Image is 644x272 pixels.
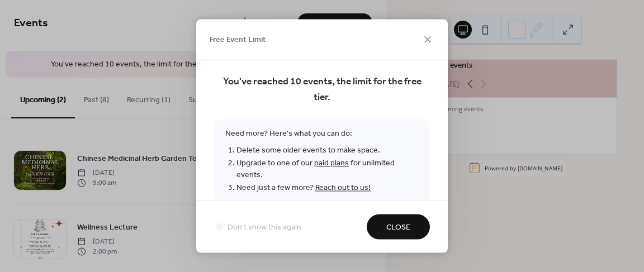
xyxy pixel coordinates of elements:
span: You've reached 10 events, the limit for the free tier. [214,74,430,106]
a: paid plans [314,155,349,170]
span: Need more? Here's what you can do: [214,119,430,202]
button: Close [367,214,430,240]
li: Delete some older events to make space. [236,144,419,156]
li: Upgrade to one of our for unlimited events. [236,156,419,181]
span: Close [386,222,410,233]
a: Reach out to us! [315,180,371,195]
span: Don't show this again [228,222,301,233]
li: Need just a few more? [236,181,419,194]
span: Free Event Limit [210,34,266,46]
